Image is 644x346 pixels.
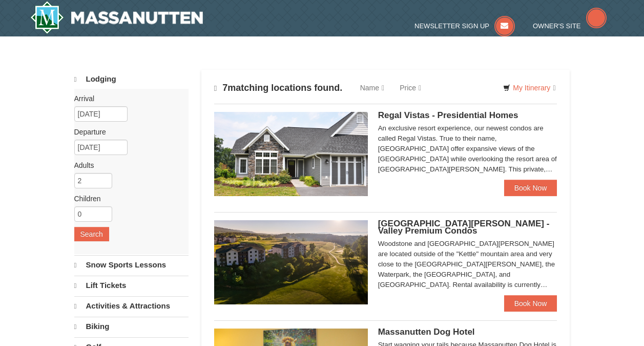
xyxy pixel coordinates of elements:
button: Search [74,227,109,241]
img: 19218991-1-902409a9.jpg [214,112,368,196]
img: Massanutten Resort Logo [30,1,203,34]
a: Name [352,78,392,98]
span: Regal Vistas - Presidential Homes [378,110,518,120]
span: [GEOGRAPHIC_DATA][PERSON_NAME] - Valley Premium Condos [378,219,550,236]
a: Massanutten Resort [30,1,203,34]
span: Owner's Site [533,22,581,30]
label: Adults [74,160,181,170]
a: Lodging [74,70,189,89]
span: Newsletter Sign Up [414,22,489,30]
div: An exclusive resort experience, our newest condos are called Regal Vistas. True to their name, [G... [378,123,557,175]
a: Snow Sports Lessons [74,255,189,275]
label: Children [74,194,181,204]
a: Book Now [504,295,557,312]
label: Arrival [74,93,181,104]
span: Massanutten Dog Hotel [378,327,475,337]
img: 19219041-4-ec11c166.jpg [214,220,368,304]
a: Activities & Attractions [74,296,189,316]
a: Price [392,78,429,98]
div: Woodstone and [GEOGRAPHIC_DATA][PERSON_NAME] are located outside of the "Kettle" mountain area an... [378,239,557,290]
a: Newsletter Sign Up [414,22,515,30]
a: Lift Tickets [74,276,189,295]
a: Biking [74,317,189,336]
a: Owner's Site [533,22,607,30]
label: Departure [74,127,181,137]
a: Book Now [504,180,557,196]
a: My Itinerary [496,80,562,95]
